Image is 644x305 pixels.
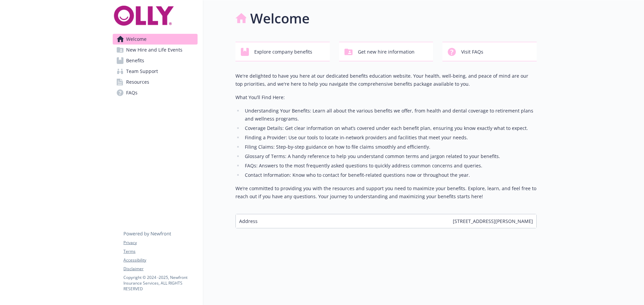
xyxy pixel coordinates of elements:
span: Address [239,218,258,225]
span: Team Support [126,66,158,77]
p: Copyright © 2024 - 2025 , Newfront Insurance Services, ALL RIGHTS RESERVED [123,275,197,292]
p: We're delighted to have you here at our dedicated benefits education website. Your health, well-b... [235,72,537,88]
span: [STREET_ADDRESS][PERSON_NAME] [453,218,533,225]
span: Resources [126,77,149,87]
li: Understanding Your Benefits: Learn all about the various benefits we offer, from health and denta... [243,107,537,123]
p: What You’ll Find Here: [235,93,537,101]
li: Glossary of Terms: A handy reference to help you understand common terms and jargon related to yo... [243,152,537,160]
a: FAQs [113,87,198,98]
a: Disclaimer [123,266,197,272]
button: Explore company benefits [235,42,330,61]
span: Get new hire information [358,46,415,58]
li: Filing Claims: Step-by-step guidance on how to file claims smoothly and efficiently. [243,143,537,151]
span: New Hire and Life Events [126,45,182,55]
span: Benefits [126,55,144,66]
a: Terms [123,248,197,254]
a: New Hire and Life Events [113,45,198,55]
a: Privacy [123,240,197,246]
a: Accessibility [123,257,197,263]
li: Contact Information: Know who to contact for benefit-related questions now or throughout the year. [243,171,537,179]
button: Visit FAQs [442,42,537,61]
span: Welcome [126,34,147,45]
span: Explore company benefits [254,46,312,58]
span: FAQs [126,87,138,98]
a: Welcome [113,34,198,45]
p: We’re committed to providing you with the resources and support you need to maximize your benefit... [235,184,537,201]
a: Resources [113,77,198,87]
h1: Welcome [250,8,310,28]
button: Get new hire information [339,42,433,61]
li: Finding a Provider: Use our tools to locate in-network providers and facilities that meet your ne... [243,134,537,142]
a: Benefits [113,55,198,66]
span: Visit FAQs [461,46,483,58]
a: Team Support [113,66,198,77]
li: Coverage Details: Get clear information on what’s covered under each benefit plan, ensuring you k... [243,124,537,132]
li: FAQs: Answers to the most frequently asked questions to quickly address common concerns and queries. [243,162,537,170]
